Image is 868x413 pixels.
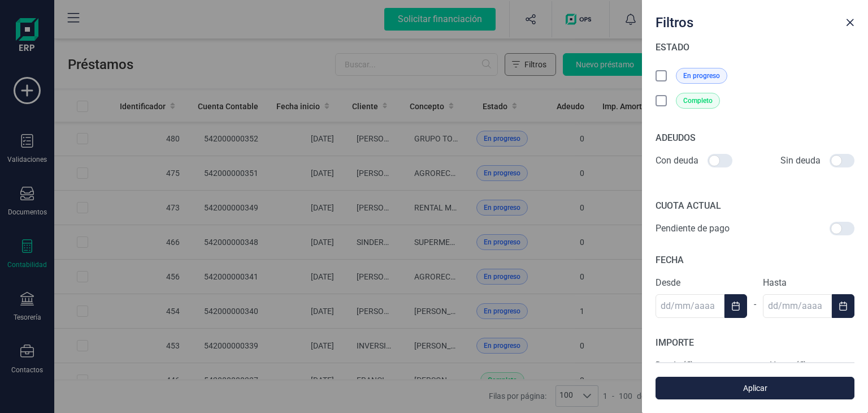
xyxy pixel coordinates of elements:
label: Desde [656,276,747,290]
span: ADEUDOS [656,132,696,143]
span: Con deuda [656,154,698,167]
button: Close [841,14,859,32]
div: Filtros [651,9,841,32]
label: Desde (€) [656,359,740,372]
label: Hasta [763,276,854,290]
span: FECHA [656,255,684,265]
button: Choose Date [724,294,747,318]
div: - [747,291,763,318]
span: Aplicar [669,382,841,394]
button: Aplicar [656,377,854,399]
span: ESTADO [656,42,689,53]
span: En progreso [683,71,720,81]
span: Sin deuda [780,154,821,167]
input: dd/mm/aaaa [763,294,832,318]
span: Completo [683,96,713,106]
label: Hasta (€) [770,359,854,372]
span: CUOTA ACTUAL [656,200,721,211]
span: IMPORTE [656,337,694,348]
button: Choose Date [832,294,854,318]
span: Pendiente de pago [656,222,730,235]
input: dd/mm/aaaa [656,294,724,318]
